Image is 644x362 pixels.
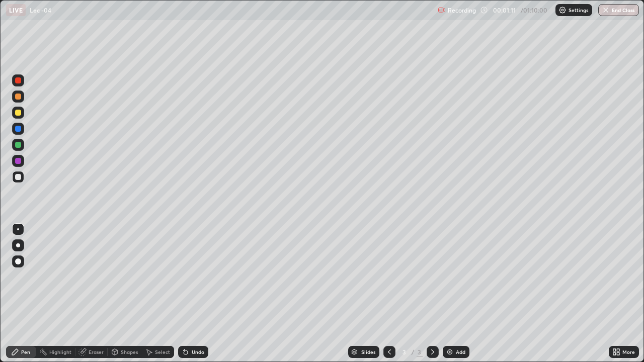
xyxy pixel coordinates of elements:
div: Shapes [121,349,138,354]
div: Eraser [89,349,104,354]
p: Recording [448,7,476,14]
div: / [412,349,415,355]
div: 3 [417,347,423,356]
div: Add [456,349,465,354]
div: Undo [192,349,204,354]
img: class-settings-icons [558,6,567,14]
p: LIVE [9,6,23,14]
p: Lec -04 [30,6,51,14]
div: Highlight [49,349,71,354]
img: end-class-cross [602,6,610,14]
p: Settings [569,8,588,13]
img: add-slide-button [446,348,454,356]
div: More [622,349,635,354]
div: 3 [399,349,410,355]
div: Pen [21,349,30,354]
button: End Class [598,4,639,16]
img: recording.375f2c34.svg [438,6,446,14]
div: Slides [361,349,375,354]
div: Select [155,349,170,354]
